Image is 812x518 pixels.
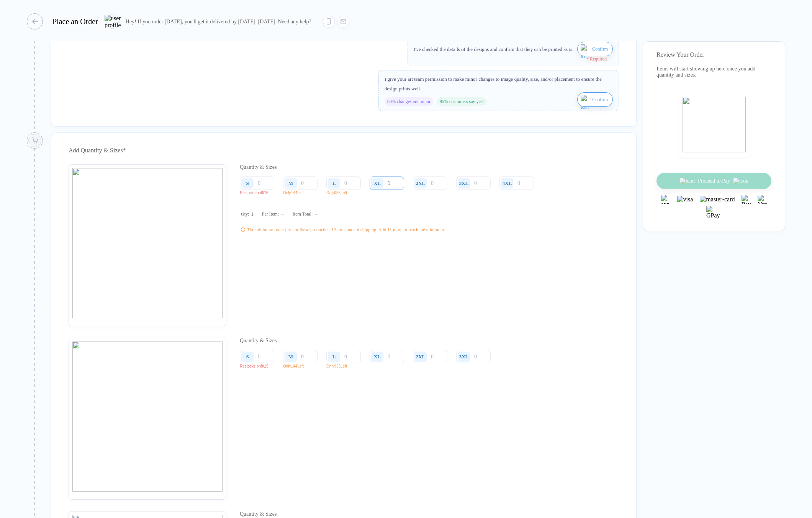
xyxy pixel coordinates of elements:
[459,354,469,360] div: 3XL
[332,180,336,186] div: L
[246,354,249,360] div: S
[437,97,487,106] div: 95% customers say yes!
[240,338,496,344] div: Quantity & Sizes
[262,211,284,217] div: Per Item:
[72,342,223,492] img: image_error.svg
[661,195,670,204] img: express
[69,144,619,157] div: Add Quantity & Sizes
[240,191,280,195] p: Restocks on 8/15
[416,180,426,186] div: 2XL
[241,211,254,217] div: Qty:
[313,211,318,217] div: --
[283,364,323,368] p: Only 144 Left
[385,97,433,106] div: 80% changes are minor
[592,43,608,55] span: Confirm
[126,18,311,25] div: Hey! If you order [DATE], you'll get it delivered by [DATE]–[DATE]. Need any help?
[52,17,98,26] div: Place an Order
[279,211,284,217] div: --
[416,354,426,360] div: 2XL
[246,180,249,186] div: S
[326,364,367,368] p: Only 935 Left
[459,180,469,186] div: 3XL
[288,180,293,186] div: M
[700,196,735,203] img: master-card
[240,511,496,517] div: Quantity & Sizes
[374,354,381,360] div: XL
[577,92,613,107] button: iconConfirm
[247,227,445,233] div: The minimum order qty. for these products is 12 for standard shipping. Add 11 more to reach the m...
[592,93,608,106] span: Confirm
[240,364,280,368] p: Restocks on 8/15
[249,211,254,217] span: 1
[72,168,223,318] img: image_error.svg
[332,354,336,360] div: L
[581,95,590,113] img: icon
[240,164,540,170] div: Quantity & Sizes
[414,44,573,54] div: I've checked the details of the designs and confirm that they can be printed as is.
[656,66,771,78] div: Items will start showing up here once you add quantity and sizes.
[293,211,318,217] div: Item Total:
[288,354,293,360] div: M
[105,15,121,28] img: user profile
[683,97,746,152] img: shopping_bag.png
[283,191,323,195] p: Only 144 Left
[326,191,367,195] p: Only 935 Left
[374,180,381,186] div: XL
[503,180,512,186] div: 4XL
[677,196,693,203] img: visa
[706,206,722,221] img: GPay
[581,44,590,63] img: icon
[742,195,751,204] img: Paypal
[577,42,613,56] button: iconConfirm
[414,56,607,62] div: * Required
[656,51,771,58] div: Review Your Order
[758,195,767,204] img: Venmo
[385,74,613,93] div: I give your art team permission to make minor changes to image quality, size, and/or placement to...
